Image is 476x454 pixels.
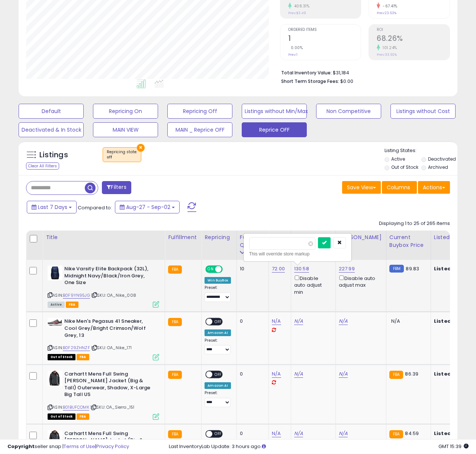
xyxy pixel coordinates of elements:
div: 0 [240,318,263,325]
span: Ordered Items [288,28,361,32]
span: 86.39 [405,370,418,377]
span: OFF [222,266,234,273]
small: 0.00% [288,45,303,51]
a: 130.58 [294,265,309,273]
div: 10 [240,265,263,272]
button: Actions [418,181,450,194]
a: N/A [272,430,281,437]
button: Listings without Min/Max [242,104,307,119]
a: N/A [339,430,348,437]
span: 89.83 [406,265,419,272]
label: Active [391,156,405,162]
span: | SKU: OA_Nike_008 [91,292,136,298]
a: 72.00 [272,265,285,273]
h5: Listings [39,150,68,160]
a: B0F29ZHNZF [63,345,90,351]
span: $0.00 [340,78,353,85]
b: Short Term Storage Fees: [281,78,339,84]
b: Carhartt Mens Full Swing [PERSON_NAME] Jacket (Big & Tall) Outerwear, Shadow, X-Large Big Tall US [64,371,155,400]
b: Total Inventory Value: [281,70,332,76]
button: MAIN VIEW [93,122,158,137]
div: ASIN: [48,371,159,419]
div: Amazon AI [205,329,231,336]
span: ROI [377,28,450,32]
b: Listed Price: [434,265,468,272]
button: MAIN _ Reprice OFF [167,122,232,137]
small: -67.41% [380,3,398,9]
a: N/A [294,370,303,378]
div: This will override store markup [249,250,346,258]
span: Columns [387,184,410,191]
span: | SKU: OA_Sierra_151 [90,404,134,410]
div: 0 [240,430,263,437]
button: Repricing On [93,104,158,119]
button: Non Competitive [316,104,381,119]
small: Prev: 1 [288,52,297,57]
div: Disable auto adjust min [294,274,330,296]
div: Repricing [205,234,234,241]
span: OFF [213,371,225,377]
b: Listed Price: [434,370,468,377]
b: Nike Men's Pegasus 41 Sneaker, Cool Grey/Bright Crimson/Wolf Grey, 13 [64,318,155,341]
span: Repricing state : [107,149,137,160]
span: All listings that are currently out of stock and unavailable for purchase on Amazon [48,413,75,420]
a: N/A [294,430,303,437]
small: 101.24% [380,45,397,51]
a: Terms of Use [64,443,95,450]
a: N/A [339,370,348,378]
img: 413fanr0bUL._SL40_.jpg [48,318,62,327]
a: N/A [272,318,281,325]
button: Listings without Cost [390,104,456,119]
div: 0 [240,371,263,377]
a: N/A [272,370,281,378]
b: Listed Price: [434,318,468,325]
div: seller snap | | [7,443,129,450]
b: Nike Varsity Elite Backpack (32L), Midnight Navy/Black/Iron Grey, One Size [64,265,155,288]
button: Filters [102,181,131,194]
h2: 1 [288,34,361,44]
span: Last 7 Days [38,203,67,211]
span: | SKU: OA_Nike_171 [91,345,132,351]
a: Privacy Policy [96,443,129,450]
button: Deactivated & In Stock [19,122,84,137]
img: 517laWRdi0L._SL40_.jpg [48,430,62,445]
div: Fulfillable Quantity [240,234,266,249]
button: × [137,144,145,152]
a: N/A [294,318,303,325]
a: B0F9YN95JG [63,292,90,299]
span: OFF [213,319,225,325]
label: Archived [428,164,448,170]
div: Win BuyBox [205,277,231,284]
div: Disable auto adjust max [339,274,380,289]
div: Current Buybox Price [389,234,428,249]
div: Preset: [205,285,231,302]
button: Repricing Off [167,104,232,119]
span: All listings currently available for purchase on Amazon [48,302,65,308]
label: Out of Stock [391,164,418,170]
small: Prev: 33.92% [377,52,397,57]
div: Amazon AI [205,382,231,389]
small: FBM [389,265,404,273]
div: Title [46,234,162,241]
button: Default [19,104,84,119]
li: $31,184 [281,68,445,77]
span: FBA [77,354,89,360]
button: Columns [382,181,417,194]
small: Prev: 23.63% [377,11,396,15]
div: Preset: [205,390,231,407]
span: FBA [77,413,89,420]
img: 51ZEIbTCEUL._SL40_.jpg [48,265,62,280]
span: N/A [391,318,400,325]
small: 408.31% [292,3,310,9]
button: Save View [342,181,381,194]
small: FBA [168,430,182,438]
h2: 68.26% [377,34,450,44]
small: Prev: $3.49 [288,11,306,15]
span: OFF [213,431,225,437]
b: Listed Price: [434,430,468,437]
span: All listings that are currently out of stock and unavailable for purchase on Amazon [48,354,75,360]
div: off [107,155,137,160]
small: FBA [168,265,182,274]
span: Aug-27 - Sep-02 [126,203,170,211]
img: 517laWRdi0L._SL40_.jpg [48,371,62,386]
